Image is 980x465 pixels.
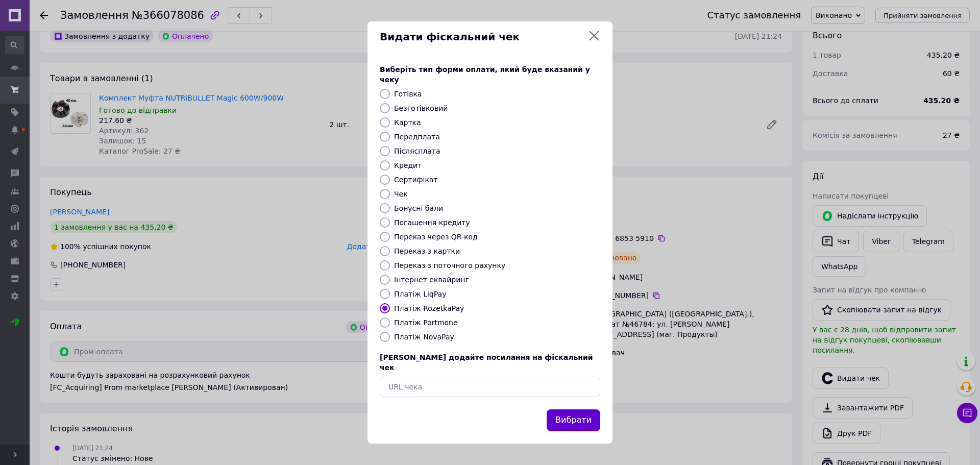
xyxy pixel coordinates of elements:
button: Вибрати [547,409,600,431]
span: [PERSON_NAME] додайте посилання на фіскальний чек [380,353,593,372]
label: Платіж Portmone [394,319,458,327]
label: Передплата [394,133,440,141]
label: Платіж NovaPay [394,333,454,341]
label: Бонусні бали [394,204,443,212]
label: Переказ з поточного рахунку [394,261,505,270]
span: Видати фіскальний чек [380,30,584,44]
label: Безготівковий [394,104,448,112]
label: Інтернет еквайринг [394,276,469,284]
label: Платіж RozetkaPay [394,304,464,312]
input: URL чека [380,377,600,397]
label: Чек [394,190,408,198]
label: Переказ через QR-код [394,233,478,241]
label: Післясплата [394,147,440,155]
label: Кредит [394,161,422,169]
label: Картка [394,118,421,127]
span: Виберіть тип форми оплати, який буде вказаний у чеку [380,65,590,84]
label: Платіж LiqPay [394,290,446,298]
label: Погашення кредиту [394,218,470,227]
label: Сертифікат [394,176,438,184]
label: Готівка [394,90,422,98]
label: Переказ з картки [394,247,460,255]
